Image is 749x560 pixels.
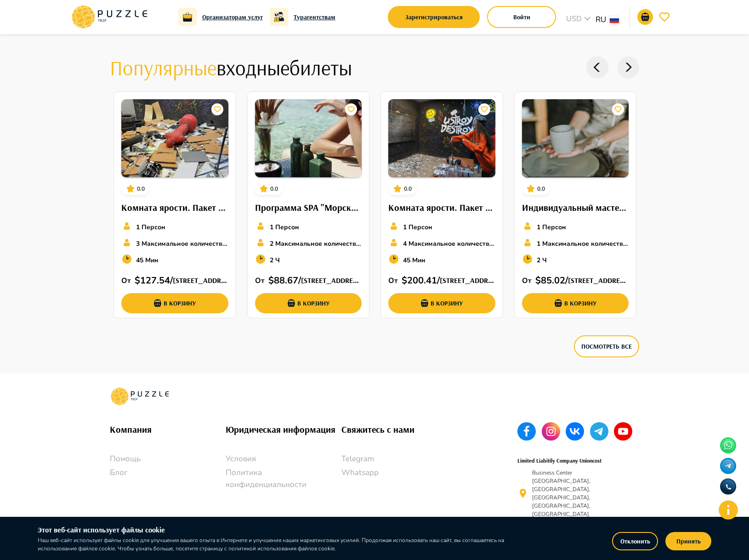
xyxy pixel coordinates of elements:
[478,103,490,115] button: card_icons
[136,255,159,265] p: 45 Мин
[135,274,140,288] p: $
[170,274,173,288] p: /
[270,185,278,193] p: 0.0
[173,275,228,287] h6: [STREET_ADDRESS]
[524,182,537,195] button: card_icons
[110,422,226,437] h6: Компания
[274,274,298,288] p: 88.67
[440,275,495,287] h6: [STREET_ADDRESS]
[301,275,362,287] h6: [STREET_ADDRESS]
[388,6,480,28] button: Зарегистрироваться
[517,456,601,465] h6: Limited Liabitily Company Unioncost
[270,222,299,232] p: 1 Персон
[202,12,263,22] a: Организаторам услуг
[596,14,606,26] p: RU
[388,200,495,215] h6: Комната ярости. Пакет "Продвинутый разрушитель".
[612,103,624,115] button: card_icons
[294,12,335,22] a: Турагентствам
[110,467,226,479] a: Блог
[565,274,568,288] p: /
[341,422,457,437] h6: Свяжитесь с нами
[522,99,629,177] img: PuzzleTrip
[522,293,629,313] button: В корзину
[341,467,457,479] a: Whatsapp
[610,16,619,23] img: lang
[255,293,362,313] button: В корзину
[388,293,495,313] button: В корзину
[388,99,495,177] img: PuzzleTrip
[121,275,135,286] p: От
[522,275,535,286] p: От
[255,200,362,215] h6: Программа SPA "Морской бриз"
[487,6,556,28] button: Войти
[298,274,301,288] p: /
[121,99,228,177] img: PuzzleTrip
[136,222,165,232] p: 1 Персон
[226,453,341,465] a: Условия
[345,103,357,115] button: card_icons
[537,239,629,249] p: 1 Максимальное количество мест
[537,222,566,232] p: 1 Персон
[657,9,672,25] button: favorite
[402,274,407,288] p: $
[110,453,226,465] a: Помощь
[121,293,228,313] button: В корзину
[38,524,510,536] h6: Этот веб-сайт использует файлы cookie
[537,255,547,265] p: 2 Ч
[255,99,362,177] img: PuzzleTrip
[541,274,565,288] p: 85.02
[403,222,432,232] p: 1 Персон
[137,185,145,193] p: 0.0
[612,532,658,550] button: Отклонить
[341,453,457,465] a: Telegram
[637,9,653,25] button: notifications
[403,239,495,249] p: 4 Максимальное количество мест
[537,185,545,193] p: 0.0
[226,422,341,437] h6: Юридическая информация
[437,274,440,288] p: /
[124,182,137,195] button: card_icons
[404,185,412,193] p: 0.0
[391,182,404,195] button: card_icons
[268,274,274,288] p: $
[270,255,280,265] p: 2 Ч
[535,274,541,288] p: $
[532,469,628,518] p: Business Center [GEOGRAPHIC_DATA], [GEOGRAPHIC_DATA], [GEOGRAPHIC_DATA], [GEOGRAPHIC_DATA], [GEOG...
[136,239,228,249] p: 3 Максимальное количество мест
[522,200,629,215] h6: Индивидуальный мастер-класс
[563,13,596,27] div: USD
[38,536,510,553] p: Наш веб-сайт использует файлы cookie для улучшения вашего опыта в Интернете и улучшения наших мар...
[270,239,362,249] p: 2 Максимальное количество мест
[574,335,639,357] button: Посмотреть все
[403,255,426,265] p: 45 Мин
[211,103,223,115] button: card_icons
[121,200,228,215] h6: Комната ярости. Пакет "Базовый разрушитель".
[140,274,170,288] p: 127.54
[226,467,341,490] a: Политика конфиденциальности
[255,275,268,286] p: От
[665,532,711,550] button: Принять
[388,275,402,286] p: От
[568,275,629,287] h6: [STREET_ADDRESS]
[407,274,437,288] p: 200.41
[257,182,270,195] button: card_icons
[110,55,523,81] h4: входные билеты
[110,55,216,80] span: Популярные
